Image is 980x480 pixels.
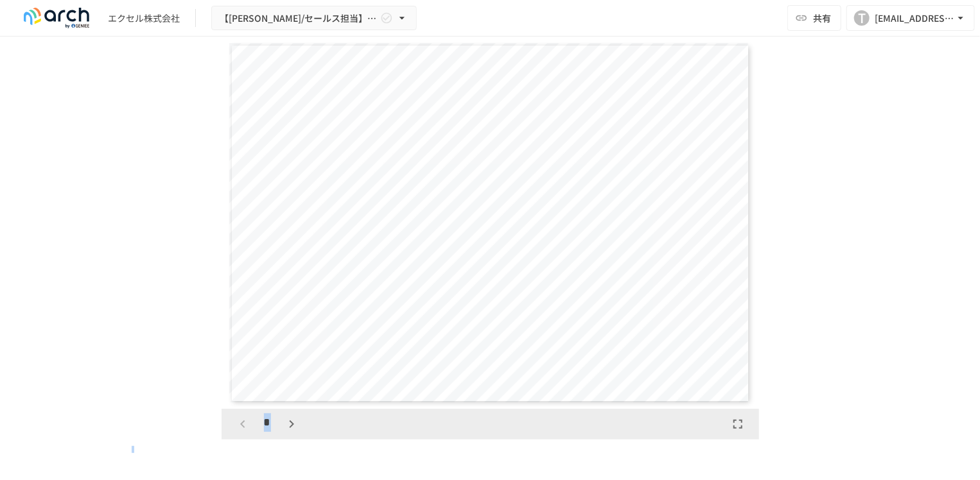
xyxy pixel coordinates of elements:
[222,38,759,409] div: Page 1
[108,12,180,25] div: エクセル株式会社
[875,10,954,26] div: [EMAIL_ADDRESS][PERSON_NAME][DOMAIN_NAME]
[854,10,870,26] div: T
[15,8,98,28] img: logo-default@2x-9cf2c760.svg
[220,10,378,26] span: 【[PERSON_NAME]/セールス担当】エクセル株式会社様_初期設定サポート
[787,5,841,31] button: 共有
[211,6,417,31] button: 【[PERSON_NAME]/セールス担当】エクセル株式会社様_初期設定サポート
[813,11,831,25] span: 共有
[846,5,975,31] button: T[EMAIL_ADDRESS][PERSON_NAME][DOMAIN_NAME]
